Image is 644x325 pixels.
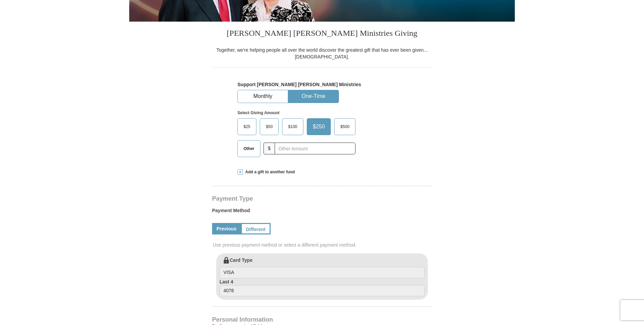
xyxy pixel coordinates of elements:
[238,90,288,103] button: Monthly
[241,223,271,234] a: Different
[309,122,328,132] span: $250
[220,267,424,278] input: Card Type
[240,144,258,154] span: Other
[285,122,301,132] span: $100
[240,122,254,132] span: $25
[212,22,432,47] h3: [PERSON_NAME] [PERSON_NAME] Ministries Giving
[212,207,432,217] label: Payment Method
[212,223,241,234] a: Previous
[220,257,424,278] label: Card Type
[220,278,424,297] label: Last 4
[337,122,353,132] span: $500
[237,82,407,87] h5: Support [PERSON_NAME] [PERSON_NAME] Ministries
[262,122,276,132] span: $50
[212,47,432,60] div: Together, we're helping people all over the world discover the greatest gift that has ever been g...
[237,110,279,115] strong: Select Giving Amount
[243,169,295,175] span: Add a gift to another fund
[275,143,355,154] input: Other Amount
[220,285,424,297] input: Last 4
[212,196,432,201] h4: Payment Type
[263,143,275,154] span: $
[212,317,432,322] h4: Personal Information
[289,90,339,103] button: One-Time
[213,242,433,248] span: Use previous payment method or select a different payment method.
